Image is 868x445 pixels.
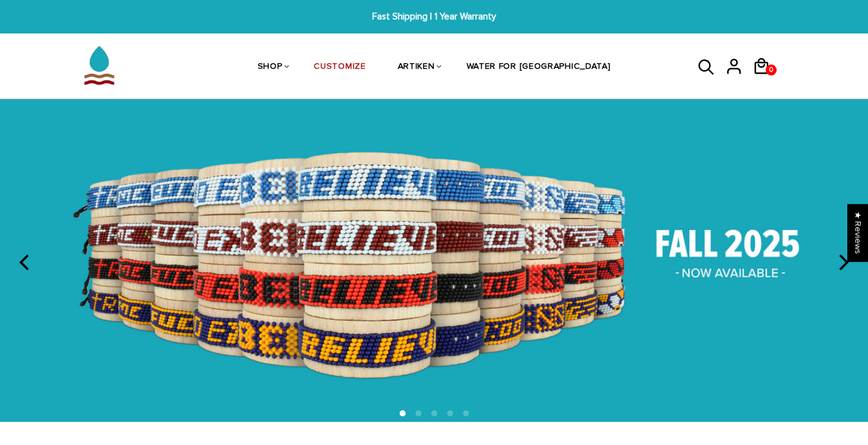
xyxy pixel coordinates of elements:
a: CUSTOMIZE [314,35,365,100]
a: 0 [752,79,780,81]
a: SHOP [258,35,283,100]
span: 0 [766,61,776,79]
button: next [829,249,856,276]
a: ARTIKEN [398,35,435,100]
button: previous [12,249,39,276]
span: Fast Shipping | 1 Year Warranty [268,10,601,24]
div: Click to open Judge.me floating reviews tab [847,204,868,262]
a: WATER FOR [GEOGRAPHIC_DATA] [467,35,611,100]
